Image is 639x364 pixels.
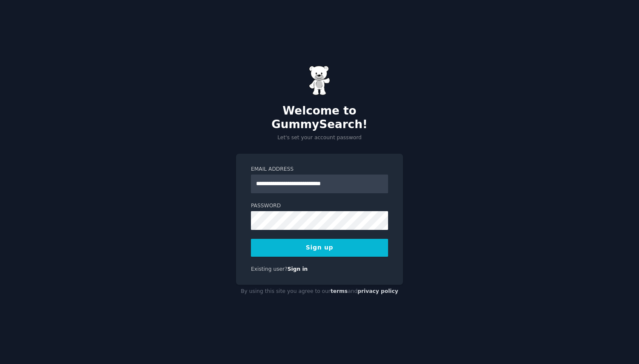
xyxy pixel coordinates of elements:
label: Email Address [251,166,388,173]
img: Gummy Bear [309,66,330,95]
span: Existing user? [251,266,288,272]
h2: Welcome to GummySearch! [236,104,403,131]
a: Sign in [288,266,308,272]
div: By using this site you agree to our and [236,285,403,298]
a: privacy policy [357,288,398,294]
label: Password [251,202,388,210]
p: Let's set your account password [236,134,403,142]
a: terms [331,288,348,294]
button: Sign up [251,239,388,257]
